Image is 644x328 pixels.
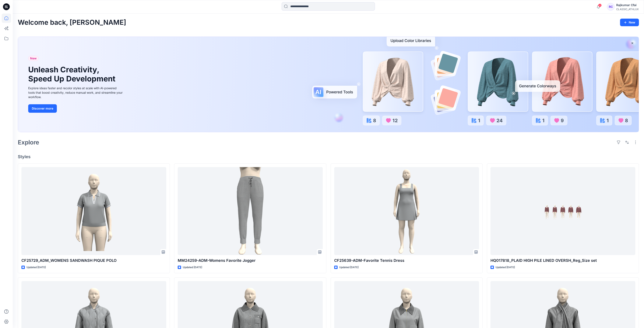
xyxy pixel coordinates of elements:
a: CF25729_ADM_WOMENS SANDWASH PIQUE POLO [21,167,166,255]
h2: Explore [18,139,39,146]
span: 4 [598,4,602,7]
p: Updated [DATE] [339,265,359,270]
a: MM24259-ADM-Womens Favorite Jogger [178,167,323,255]
h2: Welcome back, [PERSON_NAME] [18,19,126,26]
button: Discover more [28,104,57,113]
span: New [30,56,37,61]
p: HQ017818_PLAID HIGH PILE LINED OVERSH_Reg_Size set [490,258,635,263]
button: New [620,19,639,26]
p: Updated [DATE] [27,265,46,270]
div: Rajkumar Cfai [616,3,639,8]
p: MM24259-ADM-Womens Favorite Jogger [178,258,323,263]
p: CF25729_ADM_WOMENS SANDWASH PIQUE POLO [21,258,166,263]
a: Discover more [28,104,124,113]
h4: Styles [18,154,639,159]
p: CF25639-ADM-Favorite Tennis Dress [334,258,479,263]
p: Updated [DATE] [496,265,515,270]
div: CLASSIC_ATHLUX [616,8,639,11]
a: CF25639-ADM-Favorite Tennis Dress [334,167,479,255]
div: RC [607,3,615,11]
h1: Unleash Creativity, Speed Up Development [28,65,117,83]
p: Updated [DATE] [183,265,202,270]
a: HQ017818_PLAID HIGH PILE LINED OVERSH_Reg_Size set [490,167,635,255]
div: Explore ideas faster and recolor styles at scale with AI-powered tools that boost creativity, red... [28,86,124,99]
